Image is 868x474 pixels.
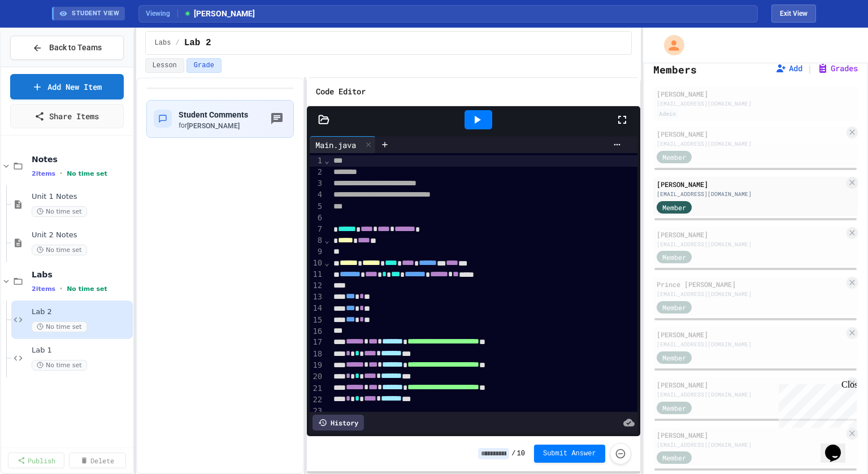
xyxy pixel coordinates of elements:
[313,415,364,430] div: History
[10,36,124,60] button: Back to Teams
[186,58,222,73] button: Grade
[310,303,324,314] div: 14
[324,156,329,165] span: Fold line
[32,231,131,240] span: Unit 2 Notes
[310,394,324,406] div: 22
[807,62,813,75] span: |
[69,453,125,468] a: Delete
[657,240,844,249] div: [EMAIL_ADDRESS][DOMAIN_NAME]
[310,136,376,153] div: Main.java
[32,192,131,202] span: Unit 1 Notes
[10,74,124,99] a: Add New Item
[72,9,119,19] span: STUDENT VIEW
[316,85,366,99] h6: Code Editor
[155,38,171,47] span: Labs
[657,99,854,108] div: [EMAIL_ADDRESS][DOMAIN_NAME]
[657,109,678,119] div: Admin
[775,63,802,74] button: Add
[310,406,324,417] div: 23
[657,290,844,298] div: [EMAIL_ADDRESS][DOMAIN_NAME]
[310,337,324,348] div: 17
[145,58,184,73] button: Lesson
[310,246,324,258] div: 9
[662,453,686,463] span: Member
[32,346,131,355] span: Lab 1
[657,340,844,349] div: [EMAIL_ADDRESS][DOMAIN_NAME]
[657,229,844,240] div: [PERSON_NAME]
[310,292,324,303] div: 13
[32,170,55,177] span: 2 items
[60,169,62,178] span: •
[662,403,686,413] span: Member
[310,178,324,189] div: 3
[310,189,324,201] div: 4
[817,63,858,74] button: Grades
[32,321,87,332] span: No time set
[49,42,102,54] span: Back to Teams
[662,202,686,212] span: Member
[534,445,605,463] button: Submit Answer
[662,152,686,162] span: Member
[310,235,324,246] div: 8
[310,139,362,151] div: Main.java
[10,104,124,128] a: Share Items
[771,5,816,23] button: Exit student view
[657,329,844,340] div: [PERSON_NAME]
[610,443,631,464] button: Force resubmission of student's answer (Admin only)
[543,449,596,458] span: Submit Answer
[310,360,324,371] div: 19
[662,353,686,363] span: Member
[146,8,178,19] span: Viewing
[310,315,324,326] div: 15
[60,284,62,293] span: •
[179,121,248,131] div: for
[310,383,324,394] div: 21
[657,441,844,449] div: [EMAIL_ADDRESS][DOMAIN_NAME]
[32,269,131,280] span: Labs
[67,170,107,177] span: No time set
[310,326,324,337] div: 16
[184,8,255,20] span: [PERSON_NAME]
[310,201,324,212] div: 5
[324,258,329,267] span: Fold line
[67,285,107,293] span: No time set
[511,449,515,458] span: /
[310,258,324,269] div: 10
[32,285,55,293] span: 2 items
[175,38,179,47] span: /
[310,167,324,178] div: 2
[657,279,844,289] div: Prince [PERSON_NAME]
[657,390,844,399] div: [EMAIL_ADDRESS][DOMAIN_NAME]
[662,252,686,262] span: Member
[662,302,686,312] span: Member
[32,206,87,217] span: No time set
[657,179,844,189] div: [PERSON_NAME]
[179,110,248,119] span: Student Comments
[32,307,131,317] span: Lab 2
[324,236,329,245] span: Fold line
[657,430,844,440] div: [PERSON_NAME]
[8,453,64,468] a: Publish
[774,380,857,428] iframe: chat widget
[657,140,844,148] div: [EMAIL_ADDRESS][DOMAIN_NAME]
[657,190,844,198] div: [EMAIL_ADDRESS][DOMAIN_NAME]
[310,269,324,280] div: 11
[5,5,78,72] div: Chat with us now!Close
[657,380,844,390] div: [PERSON_NAME]
[517,449,525,458] span: 10
[187,122,240,130] span: [PERSON_NAME]
[821,429,857,463] iframe: chat widget
[184,36,211,50] span: Lab 2
[657,89,854,99] div: [PERSON_NAME]
[310,155,324,167] div: 1
[32,360,87,371] span: No time set
[310,371,324,382] div: 20
[310,224,324,235] div: 7
[653,62,697,77] h2: Members
[310,280,324,292] div: 12
[310,212,324,224] div: 6
[652,32,687,58] div: My Account
[310,349,324,360] div: 18
[657,129,844,139] div: [PERSON_NAME]
[32,154,131,164] span: Notes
